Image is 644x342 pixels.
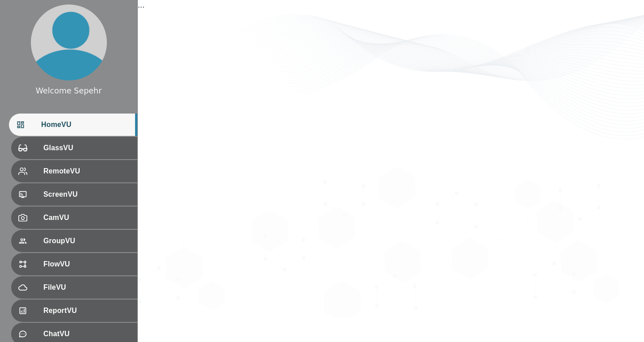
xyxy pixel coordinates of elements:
span: GroupVU [43,236,130,246]
span: GlassVU [43,143,130,153]
div: GlassVU [11,137,137,159]
img: profile.png [31,4,107,80]
span: FileVU [43,282,130,293]
div: GroupVU [11,230,137,252]
span: CamVU [43,212,130,223]
div: CamVU [11,207,137,229]
span: HomeVU [41,119,130,130]
div: FileVU [11,276,137,299]
span: FlowVU [43,259,130,270]
div: Welcome Sepehr [36,85,102,97]
div: ScreenVU [11,183,137,206]
div: ReportVU [11,300,137,322]
div: RemoteVU [11,160,137,182]
span: ScreenVU [43,189,130,200]
div: FlowVU [11,253,137,275]
div: HomeVU [9,114,137,136]
span: ChatVU [43,329,130,339]
span: ReportVU [43,305,130,316]
span: RemoteVU [43,166,130,177]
